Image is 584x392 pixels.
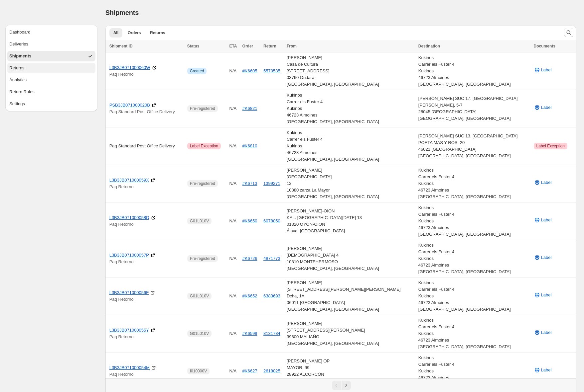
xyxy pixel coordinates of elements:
[227,52,240,90] td: N/A
[190,143,218,149] span: Label Exception
[227,240,240,277] td: N/A
[287,245,414,272] div: [PERSON_NAME] [DEMOGRAPHIC_DATA] 4 10810 MONTEHERMOSO [GEOGRAPHIC_DATA], [GEOGRAPHIC_DATA]
[105,378,576,392] nav: Pagination
[9,53,31,59] div: Shipments
[109,252,149,259] a: L3B3JB071000057P
[263,181,280,186] button: 1399271
[263,256,280,261] button: 4871773
[7,99,95,109] button: Settings
[287,54,414,88] div: [PERSON_NAME] Casa de Cultura [STREET_ADDRESS] 03760 Ondara [GEOGRAPHIC_DATA], [GEOGRAPHIC_DATA]
[227,277,240,315] td: N/A
[109,334,183,340] p: Paq Retorno
[564,28,573,37] button: Search and filter results
[418,317,530,350] div: Kukinos Carrer els Fuster 4 Kukinos 46723 Almoines [GEOGRAPHIC_DATA], [GEOGRAPHIC_DATA]
[109,221,183,228] p: Paq Retorno
[128,30,141,36] span: Orders
[7,51,95,61] button: Shipments
[530,215,556,225] button: Label
[7,27,95,38] button: Dashboard
[7,39,95,49] button: Deliveries
[530,252,556,263] button: Label
[530,290,556,300] button: Label
[541,67,552,73] span: Label
[342,381,351,390] button: Next
[418,133,530,159] div: [PERSON_NAME] SUC 13. [GEOGRAPHIC_DATA] POETA MAS Y ROS, 20 46021 [GEOGRAPHIC_DATA] [GEOGRAPHIC_D...
[109,259,183,265] p: Paq Retorno
[9,101,25,107] div: Settings
[187,44,200,48] span: Status
[418,167,530,200] div: Kukinos Carrer els Fuster 4 Kukinos 46723 Almoines [GEOGRAPHIC_DATA], [GEOGRAPHIC_DATA]
[541,329,552,336] span: Label
[287,92,414,125] div: Kukinos Carrer els Fuster 4 Kukinos 46723 Almoines [GEOGRAPHIC_DATA], [GEOGRAPHIC_DATA]
[227,165,240,202] td: N/A
[227,315,240,353] td: N/A
[418,279,530,313] div: Kukinos Carrer els Fuster 4 Kukinos 46723 Almoines [GEOGRAPHIC_DATA], [GEOGRAPHIC_DATA]
[190,331,209,336] span: G01L010V
[242,143,257,148] a: #K6810
[190,256,215,261] span: Pre-registered
[287,358,414,384] div: [PERSON_NAME] OP MAYOR, 99 28922 ALCORCÓN [GEOGRAPHIC_DATA], [GEOGRAPHIC_DATA]
[263,44,276,48] span: Return
[242,44,253,48] span: Order
[530,102,556,113] button: Label
[418,242,530,275] div: Kukinos Carrer els Fuster 4 Kukinos 46723 Almoines [GEOGRAPHIC_DATA], [GEOGRAPHIC_DATA]
[7,87,95,97] button: Return Rules
[287,44,297,48] span: From
[541,367,552,373] span: Label
[534,44,555,48] span: Documents
[227,127,240,165] td: N/A
[9,65,25,71] div: Returns
[541,292,552,298] span: Label
[109,364,150,371] a: L3B3JB071000054M
[109,71,183,78] p: Paq Retorno
[109,109,183,115] p: Paq Standard Post Office Delivery
[242,218,257,223] a: #K6650
[541,179,552,186] span: Label
[7,63,95,73] button: Returns
[418,354,530,388] div: Kukinos Carrer els Fuster 4 Kukinos 46723 Almoines [GEOGRAPHIC_DATA], [GEOGRAPHIC_DATA]
[229,44,237,48] span: ETA
[9,29,31,36] div: Dashboard
[109,214,149,221] a: L3B3JB071000058D
[109,371,183,378] p: Paq Retorno
[541,104,552,111] span: Label
[109,143,183,149] div: Paq Standard Post Office Delivery
[287,320,414,347] div: [PERSON_NAME] [STREET_ADDRESS][PERSON_NAME] 39600 MALIAÑO [GEOGRAPHIC_DATA], [GEOGRAPHIC_DATA]
[530,65,556,75] button: Label
[242,256,257,261] a: #K6726
[530,327,556,338] button: Label
[190,106,215,111] span: Pre-registered
[7,75,95,85] button: Analytics
[242,331,257,336] a: #K6599
[109,64,150,71] a: L3B3JB071000060W
[109,289,149,296] a: L3B3JB071000056F
[536,143,565,149] span: Label Exception
[190,293,209,299] span: G01L010V
[150,30,165,36] span: Returns
[242,181,257,186] a: #K6713
[113,30,118,36] span: All
[263,331,280,336] button: 8131784
[541,217,552,223] span: Label
[242,106,257,111] a: #K6821
[242,368,257,373] a: #K6627
[263,293,280,298] button: 6383693
[287,208,414,234] div: [PERSON_NAME]-OION KAL. [GEOGRAPHIC_DATA][DATE] 13 01320 OYÓN-OION Álava, [GEOGRAPHIC_DATA]
[109,102,150,109] a: PSB3JB071000020B
[418,54,530,88] div: Kukinos Carrer els Fuster 4 Kukinos 46723 Almoines [GEOGRAPHIC_DATA], [GEOGRAPHIC_DATA]
[287,167,414,200] div: [PERSON_NAME] [GEOGRAPHIC_DATA] 12 10880 zarza La Mayor [GEOGRAPHIC_DATA], [GEOGRAPHIC_DATA]
[287,129,414,163] div: Kukinos Carrer els Fuster 4 Kukinos 46723 Almoines [GEOGRAPHIC_DATA], [GEOGRAPHIC_DATA]
[109,44,133,48] span: Shipment ID
[418,95,530,122] div: [PERSON_NAME] SUC 17. [GEOGRAPHIC_DATA] [PERSON_NAME], 5-7 28045 [GEOGRAPHIC_DATA] [GEOGRAPHIC_DA...
[242,68,257,73] a: #K6605
[109,177,149,184] a: L3B3JB071000059X
[263,218,280,223] button: 6078050
[263,68,280,73] button: 5570535
[530,177,556,188] button: Label
[109,184,183,190] p: Paq Retorno
[242,293,257,298] a: #K6652
[190,181,215,186] span: Pre-registered
[105,9,139,16] span: Shipments
[541,254,552,261] span: Label
[227,90,240,127] td: N/A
